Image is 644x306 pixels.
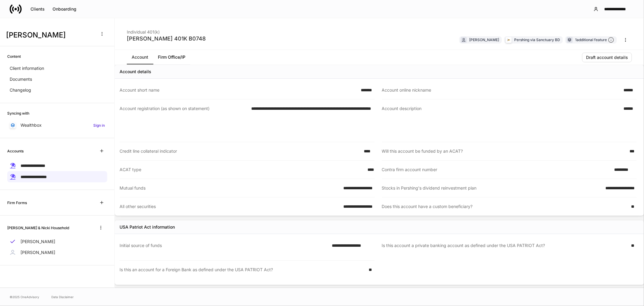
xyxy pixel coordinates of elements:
[382,167,611,173] div: Contra firm account number
[6,30,93,40] h3: [PERSON_NAME]
[7,225,69,231] h6: [PERSON_NAME] & Nicki Household
[120,167,364,173] div: ACAT type
[586,55,628,60] div: Draft account details
[7,148,24,154] h6: Accounts
[7,200,27,206] h6: Firm Forms
[21,249,55,256] p: [PERSON_NAME]
[382,185,602,191] div: Stocks in Pershing's dividend reinvestment plan
[127,50,153,64] a: Account
[21,239,55,245] p: [PERSON_NAME]
[30,7,45,11] div: Clients
[120,69,151,75] div: Account details
[469,37,499,43] div: [PERSON_NAME]
[53,7,76,11] div: Onboarding
[21,122,42,128] p: Wealthbox
[382,243,628,255] div: Is this account a private banking account as defined under the USA PATRIOT Act?
[93,122,105,128] h6: Sign in
[51,295,74,299] a: Data Disclaimer
[10,65,44,71] p: Client information
[382,148,626,154] div: Will this account be funded by an ACAT?
[10,295,39,299] span: © 2025 OneAdvisory
[382,106,620,136] div: Account description
[120,148,360,154] div: Credit line collateral indicator
[382,87,620,93] div: Account online nickname
[120,243,328,254] div: Initial source of funds
[120,224,175,230] div: USA Patriot Act information
[10,87,31,93] p: Changelog
[575,37,614,43] div: 1 additional feature
[127,25,206,35] div: Individual 401(k)
[382,203,628,210] div: Does this account have a custom beneficiary?
[514,37,560,43] div: Pershing via Sanctuary BD
[120,267,365,279] div: Is this an account for a Foreign Bank as defined under the USA PATRIOT Act?
[7,110,29,116] h6: Syncing with
[120,106,248,136] div: Account registration (as shown on statement)
[153,50,190,64] a: Firm Office/IP
[120,87,357,93] div: Account short name
[7,54,21,59] h6: Content
[120,185,340,191] div: Mutual funds
[10,76,32,82] p: Documents
[120,203,340,210] div: All other securities
[127,35,206,42] div: [PERSON_NAME] 401K B0748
